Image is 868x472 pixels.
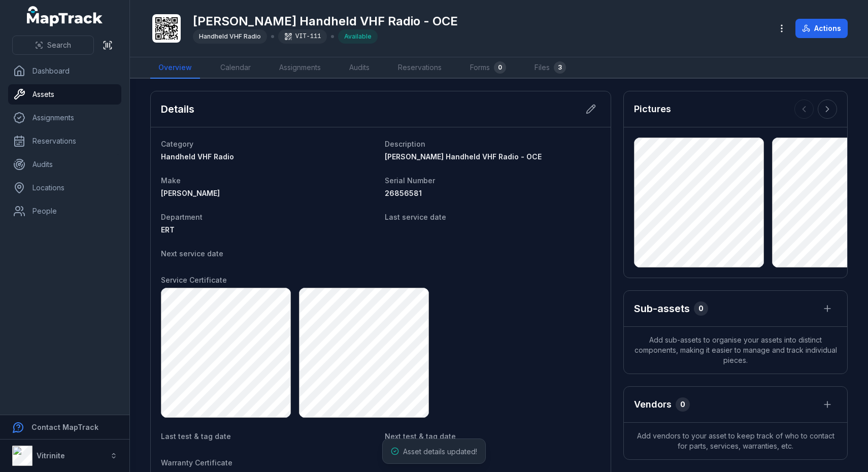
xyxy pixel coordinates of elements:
[8,154,121,175] a: Audits
[8,61,121,81] a: Dashboard
[161,140,193,148] span: Category
[634,301,690,316] h2: Sub-assets
[271,57,329,79] a: Assignments
[494,61,506,74] div: 0
[554,61,566,74] div: 3
[624,327,847,374] span: Add sub-assets to organise your assets into distinct components, making it easier to manage and t...
[385,432,456,441] span: Next test & tag date
[161,276,227,284] span: Service Certificate
[12,36,94,55] button: Search
[403,447,477,456] span: Asset details updated!
[161,152,234,161] span: Handheld VHF Radio
[193,13,458,29] h1: [PERSON_NAME] Handheld VHF Radio - OCE
[161,176,181,185] span: Make
[8,131,121,151] a: Reservations
[161,189,220,197] span: [PERSON_NAME]
[47,40,71,50] span: Search
[31,423,98,431] strong: Contact MapTrack
[385,189,422,197] span: 26856581
[341,57,378,79] a: Audits
[37,451,65,460] strong: Vitrinite
[385,176,435,185] span: Serial Number
[8,178,121,198] a: Locations
[634,102,671,116] h3: Pictures
[624,423,847,459] span: Add vendors to your asset to keep track of who to contact for parts, services, warranties, etc.
[694,301,708,316] div: 0
[161,213,203,221] span: Department
[161,458,232,467] span: Warranty Certificate
[8,108,121,128] a: Assignments
[150,57,200,79] a: Overview
[676,397,690,412] div: 0
[199,32,261,40] span: Handheld VHF Radio
[385,152,542,161] span: [PERSON_NAME] Handheld VHF Radio - OCE
[161,225,175,234] span: ERT
[385,140,425,148] span: Description
[278,29,327,44] div: VIT-111
[161,102,194,116] h2: Details
[390,57,450,79] a: Reservations
[385,213,446,221] span: Last service date
[161,432,231,441] span: Last test & tag date
[212,57,259,79] a: Calendar
[526,57,574,79] a: Files3
[27,6,103,26] a: MapTrack
[8,201,121,221] a: People
[634,397,672,412] h3: Vendors
[161,249,223,258] span: Next service date
[462,57,514,79] a: Forms0
[8,84,121,105] a: Assets
[795,19,848,38] button: Actions
[338,29,378,44] div: Available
